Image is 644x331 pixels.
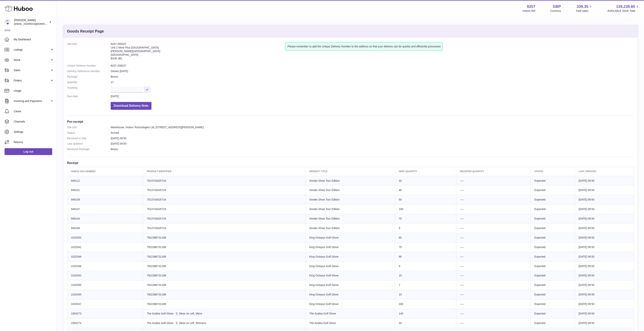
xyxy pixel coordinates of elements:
[395,280,456,290] td: 7
[575,185,634,195] td: [DATE] 09:50
[67,176,143,185] td: 949112
[456,176,530,185] td: -—
[14,48,50,52] span: Listings
[67,86,111,93] dt: Tracking:
[14,140,54,144] span: Returns
[395,261,456,271] td: 5
[143,214,305,224] td: 7513743425716
[67,290,143,299] td: 1032545
[67,280,143,290] td: 1032550
[456,271,530,280] td: -—
[143,176,305,185] td: 7513743425716
[607,4,639,13] a: 139,239.65 AVAILABLE Stock Total
[616,4,635,9] span: 139,239.65
[575,261,634,271] td: [DATE] 09:50
[305,176,395,185] td: Smoke Show Tour Edition
[111,147,634,151] dd: Boxes
[530,242,575,252] td: Expected
[530,318,575,328] td: Expected
[530,271,575,280] td: Expected
[67,309,143,318] td: 1054273
[530,299,575,309] td: Expected
[575,290,634,299] td: [DATE] 09:50
[305,233,395,242] td: King Octopus Golf Glove
[395,318,456,328] td: 20
[395,290,456,299] td: 10
[395,299,456,309] td: 160
[143,271,305,280] td: 7922386731188
[577,4,588,9] span: 339.35
[575,242,634,252] td: [DATE] 09:50
[67,142,111,146] dt: Last updated:
[607,9,639,13] span: AVAILABLE Stock Total
[575,280,634,290] td: [DATE] 09:50
[111,80,634,84] dd: 17
[456,290,530,299] td: -—
[67,223,143,233] td: 949106
[143,280,305,290] td: 7922386731188
[67,80,111,84] dt: Quantity:
[143,167,305,176] th: Product Identifier
[14,79,50,82] span: Orders
[143,195,305,204] td: 7513743425716
[305,167,395,176] th: Product title
[67,195,143,204] td: 949109
[575,167,634,176] th: Last updated
[5,19,10,25] img: don@skinsgolf.com
[67,185,143,195] td: 949101
[67,126,111,129] dt: Site Info:
[456,167,530,176] th: Received Quantity
[530,204,575,214] td: Expected
[67,242,143,252] td: 1032541
[111,126,634,129] dd: Warehouse, Huboo Technologies Ltd, [STREET_ADDRESS][PERSON_NAME]
[575,309,634,318] td: [DATE] 09:50
[285,42,443,51] div: Please remember to add the Unique Delivery Number to the address so that your delivery can be qui...
[305,261,395,271] td: King Octopus Golf Glove
[575,318,634,328] td: [DATE] 09:50
[456,261,530,271] td: -—
[14,99,50,103] span: Invoicing and Payments
[14,58,50,62] span: Stock
[395,176,456,185] td: 32
[305,318,395,328] td: The Azalea Golf Glove
[456,204,530,214] td: -—
[305,242,395,252] td: King Octopus Golf Glove
[143,318,305,328] td: The Azalea Golf Glove - S, Wear on Left, Womens
[575,214,634,224] td: [DATE] 09:50
[143,242,305,252] td: 7922386731188
[111,142,634,146] dd: [DATE] 09:50
[575,233,634,242] td: [DATE] 09:50
[530,195,575,204] td: Expected
[553,4,561,9] strong: GBP
[395,167,456,176] th: Sent Quantity
[395,271,456,280] td: 15
[14,68,50,72] span: Sales
[530,290,575,299] td: Expected
[143,185,305,195] td: 7513743425716
[111,95,634,98] dd: [DATE]
[111,131,634,135] dd: Arrived
[530,214,575,224] td: Expected
[67,167,143,176] th: Huboo SKU Number
[67,233,143,242] td: 1032552
[523,9,535,13] div: Huboo Ref
[530,176,575,185] td: Expected
[143,261,305,271] td: 7922386731188
[305,223,395,233] td: Smoke Show Tour Edition
[143,252,305,261] td: 7922386731188
[143,309,305,318] td: The Azalea Golf Glove - S, Wear on Left, Mens
[530,252,575,261] td: Expected
[575,204,634,214] td: [DATE] 09:50
[305,252,395,261] td: King Octopus Golf Glove
[67,131,111,135] dt: Status:
[14,22,56,25] span: [EMAIL_ADDRESS][DOMAIN_NAME]
[456,242,530,252] td: -—
[14,130,54,134] span: Settings
[143,290,305,299] td: 7922386731188
[67,42,111,62] dt: Site Info:
[14,89,54,93] span: Usage
[143,223,305,233] td: 7513743425716
[575,195,634,204] td: [DATE] 09:50
[14,120,54,123] span: Channels
[143,299,305,309] td: 7922386731188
